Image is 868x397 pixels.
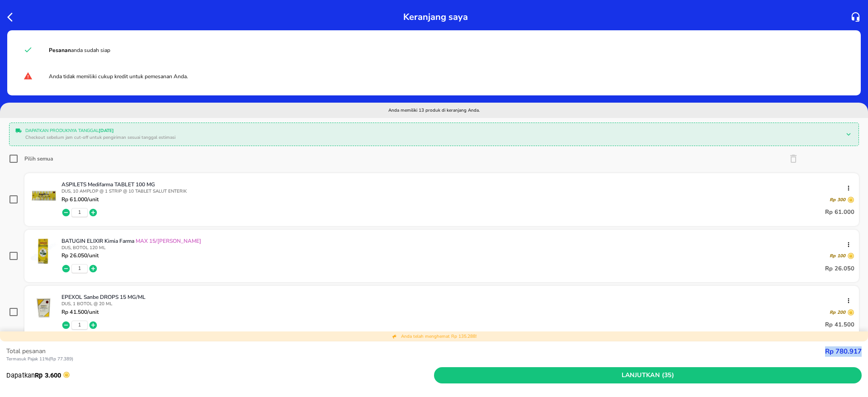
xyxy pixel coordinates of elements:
span: Lanjutkan (35) [438,370,858,381]
button: 1 [78,209,81,216]
strong: Rp 780.917 [825,347,862,356]
p: Checkout sebelum jam cut-off untuk pengiriman sesuai tanggal estimasi [25,134,839,141]
div: Dapatkan produknya tanggal[DATE]Checkout sebelum jam cut-off untuk pengiriman sesuai tanggal esti... [12,125,856,143]
span: MAX 15/[PERSON_NAME] [134,237,201,245]
img: total discount [392,334,397,339]
p: DUS, 1 BOTOL @ 20 ML [61,301,854,307]
img: BATUGIN ELIXIR Kimia Farma [29,237,59,267]
p: Dapatkan produknya tanggal [25,128,839,134]
p: BATUGIN ELIXIR Kimia Farma [61,237,847,245]
p: Rp 200 [830,309,845,316]
span: Anda tidak memiliki cukup kredit untuk pemesanan Anda. [49,73,188,80]
p: Termasuk Pajak 11% ( Rp 77.389 ) [6,356,825,363]
img: EPEXOL Sanbe DROPS 15 MG/ML [29,293,59,323]
p: Rp 41.500 /unit [61,309,99,315]
b: [DATE] [99,128,114,134]
p: Dapatkan [6,370,434,380]
button: 1 [78,265,81,272]
span: anda sudah siap [49,47,110,54]
p: ASPILETS Medifarma TABLET 100 MG [61,181,847,188]
p: Rp 61.000 [825,207,854,218]
p: Rp 300 [830,197,845,203]
p: Rp 41.500 [825,320,854,331]
strong: Rp 3.600 [35,371,61,379]
p: Rp 26.050 /unit [61,252,99,259]
p: DUS, BOTOL 120 ML [61,245,854,251]
p: Rp 61.000 /unit [61,196,99,203]
p: Rp 100 [830,253,845,259]
p: DUS, 10 AMPLOP @ 1 STRIP @ 10 TABLET SALUT ENTERIK [61,188,854,194]
p: Keranjang saya [403,9,468,25]
p: EPEXOL Sanbe DROPS 15 MG/ML [61,293,847,301]
strong: Pesanan [49,47,71,54]
button: Lanjutkan (35) [434,367,862,384]
button: 1 [78,322,81,328]
img: ASPILETS Medifarma TABLET 100 MG [29,181,59,211]
p: Rp 26.050 [825,263,854,274]
div: Pilih semua [24,155,53,162]
p: Total pesanan [6,346,825,356]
